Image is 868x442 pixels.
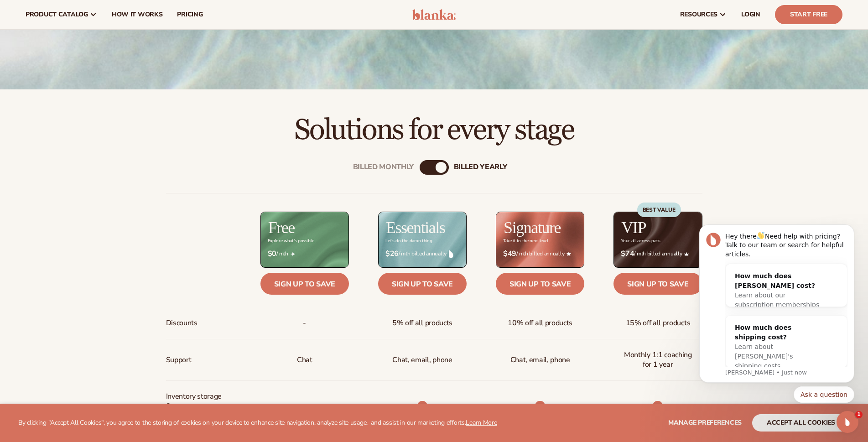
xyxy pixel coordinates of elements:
p: - [303,398,306,415]
span: / mth billed annually [503,250,577,258]
span: - [303,315,306,332]
span: 1 [855,411,863,418]
span: Manage preferences [668,418,742,427]
img: free_bg.png [261,212,348,267]
img: logo [412,9,456,20]
img: Essentials_BG_9050f826-5aa9-47d9-a362-757b82c62641.jpg [379,212,466,267]
span: / mth billed annually [621,250,695,258]
div: billed Yearly [454,163,507,172]
a: Sign up to save [496,273,584,295]
strong: $49 [503,250,516,258]
p: Chat, email, phone [392,352,452,369]
img: Crown_2d87c031-1b5a-4345-8312-a4356ddcde98.png [684,252,689,256]
a: Start Free [775,5,842,24]
h2: Essentials [386,219,445,236]
strong: $26 [385,250,399,258]
a: Sign up to save [378,273,467,295]
span: Inventory storage & order fulfillment [166,388,227,424]
div: Let’s do the damn thing. [385,239,433,244]
strong: $74 [621,250,634,258]
h2: Signature [504,219,561,236]
span: Monthly 1:1 coaching for 1 year [621,347,695,373]
p: Chat [297,352,312,369]
div: Your all-access pass. [621,239,661,244]
a: Sign up to save [260,273,349,295]
span: 15% off all products [626,315,691,332]
div: BEST VALUE [637,203,681,217]
h2: Free [268,219,295,236]
img: drop.png [449,250,453,258]
span: product catalog [26,11,88,18]
img: VIP_BG_199964bd-3653-43bc-8a67-789d2d7717b9.jpg [614,212,702,267]
div: Take it to the next level. [503,239,549,244]
button: Manage preferences [668,414,742,432]
span: resources [680,11,717,18]
span: LOGIN [741,11,760,18]
span: Discounts [166,315,198,332]
div: Explore what's possible. [268,239,315,244]
span: Support [166,352,192,369]
iframe: Intercom notifications message [686,203,868,417]
span: How It Works [112,11,163,18]
button: accept all cookies [752,414,850,432]
span: 10% off all products [508,315,572,332]
h2: Solutions for every stage [26,115,842,146]
img: Free_Icon_bb6e7c7e-73f8-44bd-8ed0-223ea0fc522e.png [291,252,295,256]
img: Signature_BG_eeb718c8-65ac-49e3-a4e5-327c6aa73146.jpg [496,212,584,267]
a: Sign up to save [613,273,702,295]
span: pricing [177,11,203,18]
iframe: Intercom live chat [837,411,858,433]
span: / mth billed annually [385,250,459,258]
strong: $0 [268,250,276,258]
a: Learn More [466,418,497,427]
span: 5% off all products [392,315,452,332]
span: / mth [268,250,342,258]
span: Chat, email, phone [510,352,570,369]
div: Billed Monthly [353,163,414,172]
h2: VIP [621,219,646,236]
img: Star_6.png [567,252,571,256]
p: By clicking "Accept All Cookies", you agree to the storing of cookies on your device to enhance s... [18,419,497,427]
